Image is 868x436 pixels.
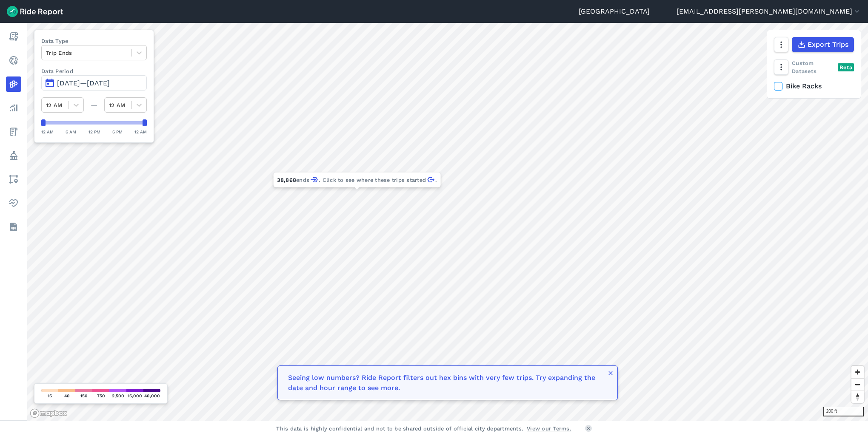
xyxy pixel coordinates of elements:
[6,124,21,139] a: Fees
[6,195,21,211] a: Health
[677,6,861,17] button: [EMAIL_ADDRESS][PERSON_NAME][DOMAIN_NAME]
[851,366,864,378] button: Zoom in
[823,407,864,416] div: 200 ft
[41,67,147,75] label: Data Period
[774,81,854,91] label: Bike Racks
[41,128,54,136] div: 12 AM
[808,40,848,50] span: Export Trips
[792,37,854,52] button: Export Trips
[112,128,123,136] div: 6 PM
[6,148,21,163] a: Policy
[6,76,21,92] a: Heatmaps
[6,29,21,44] a: Report
[851,391,864,403] button: Reset bearing to north
[66,128,76,136] div: 6 AM
[6,100,21,116] a: Analyze
[84,100,104,110] div: —
[41,37,147,45] label: Data Type
[30,408,67,418] a: Mapbox logo
[774,59,854,75] div: Custom Datasets
[41,75,147,91] button: [DATE]—[DATE]
[851,378,864,391] button: Zoom out
[6,219,21,235] a: Datasets
[57,79,110,87] span: [DATE]—[DATE]
[134,128,147,136] div: 12 AM
[579,6,650,17] a: [GEOGRAPHIC_DATA]
[7,6,63,17] img: Ride Report
[527,425,571,433] a: View our Terms.
[27,23,868,421] canvas: Map
[89,128,100,136] div: 12 PM
[6,172,21,187] a: Areas
[838,63,854,71] div: Beta
[6,53,21,68] a: Realtime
